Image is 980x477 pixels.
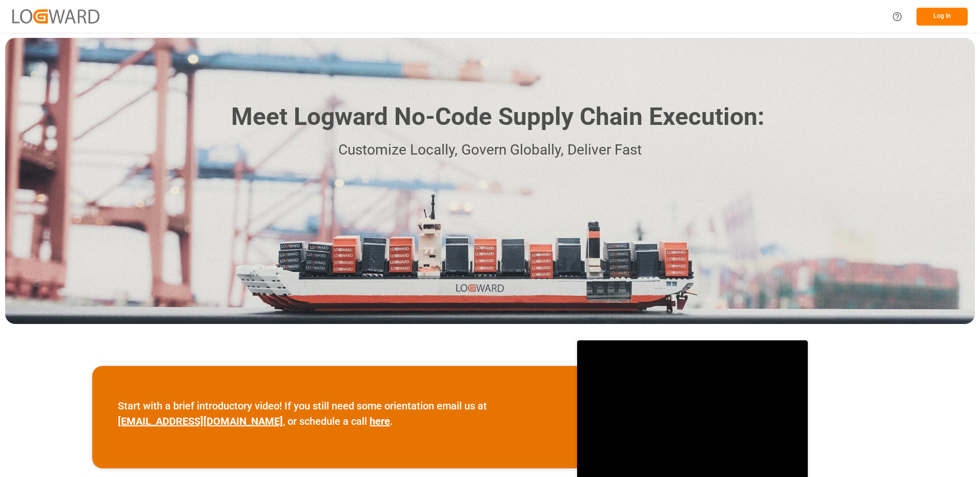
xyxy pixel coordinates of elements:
a: [EMAIL_ADDRESS][DOMAIN_NAME] [118,415,283,427]
img: Logward_new_orange.png [12,9,99,23]
button: Help Center [886,5,909,28]
h1: Meet Logward No-Code Supply Chain Execution: [231,99,764,135]
p: Customize Locally, Govern Globally, Deliver Fast [216,139,764,162]
a: here [370,415,390,427]
p: Start with a brief introductory video! If you still need some orientation email us at , or schedu... [118,398,552,429]
button: Log In [916,8,968,26]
